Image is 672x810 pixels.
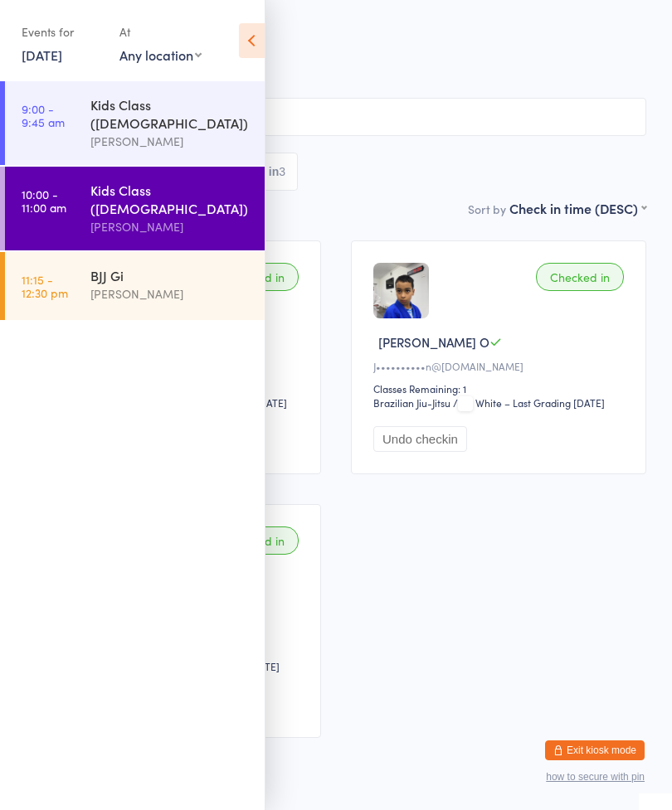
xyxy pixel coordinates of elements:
div: Kids Class ([DEMOGRAPHIC_DATA]) [90,181,251,217]
div: Any location [119,46,202,64]
label: Sort by [468,201,506,217]
span: [PERSON_NAME] [26,25,621,41]
span: Brazilian Jiu-Jitsu [26,58,646,75]
div: J••••••••••n@[DOMAIN_NAME] [373,359,629,373]
div: [PERSON_NAME] [90,217,251,236]
button: Undo checkin [373,426,467,452]
img: image1723197426.png [373,263,429,318]
div: Check in time (DESC) [509,199,646,217]
div: Checked in [536,263,624,291]
span: / White – Last Grading [DATE] [453,395,605,410]
a: 10:00 -11:00 amKids Class ([DEMOGRAPHIC_DATA])[PERSON_NAME] [5,167,265,250]
button: Exit kiosk mode [545,740,645,760]
span: [STREET_ADDRESS] [26,41,621,58]
div: [PERSON_NAME] [90,284,251,303]
input: Search [26,98,646,136]
a: [DATE] [22,46,62,64]
div: 3 [279,165,285,178]
div: Kids Class ([DEMOGRAPHIC_DATA]) [90,95,251,132]
div: Brazilian Jiu-Jitsu [373,395,450,410]
div: Events for [22,18,103,46]
time: 11:15 - 12:30 pm [22,273,68,299]
span: [DATE] 10:00am [26,8,621,25]
time: 9:00 - 9:45 am [22,102,65,129]
a: 9:00 -9:45 amKids Class ([DEMOGRAPHIC_DATA])[PERSON_NAME] [5,81,265,165]
div: Classes Remaining: 1 [373,381,629,395]
div: At [119,18,202,46]
button: how to secure with pin [546,771,645,783]
div: BJJ Gi [90,266,251,284]
a: 11:15 -12:30 pmBJJ Gi[PERSON_NAME] [5,252,265,320]
div: [PERSON_NAME] [90,132,251,151]
span: [PERSON_NAME] O [378,333,489,351]
time: 10:00 - 11:00 am [22,187,66,214]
